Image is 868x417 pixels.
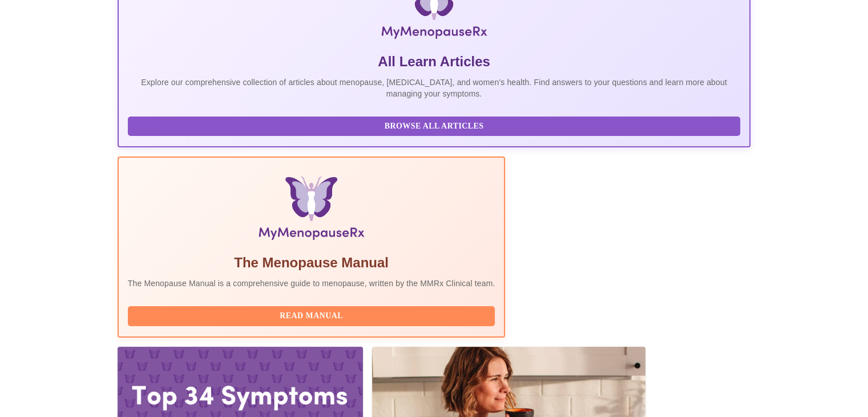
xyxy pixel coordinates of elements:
[128,117,741,137] button: Browse All Articles
[128,77,741,99] p: Explore our comprehensive collection of articles about menopause, [MEDICAL_DATA], and women's hea...
[139,309,484,323] span: Read Manual
[128,310,498,320] a: Read Manual
[128,121,744,130] a: Browse All Articles
[139,119,729,134] span: Browse All Articles
[128,306,495,326] button: Read Manual
[128,254,495,272] h5: The Menopause Manual
[128,53,741,71] h5: All Learn Articles
[186,176,437,244] img: Menopause Manual
[128,278,495,289] p: The Menopause Manual is a comprehensive guide to menopause, written by the MMRx Clinical team.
